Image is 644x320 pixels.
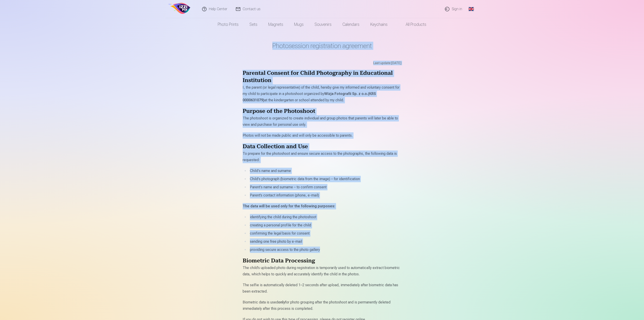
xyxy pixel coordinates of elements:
[243,84,401,103] p: I, the parent (or legal representative) of the child, hereby give my informed and voluntary conse...
[243,143,401,150] h2: Data Collection and Use
[249,214,401,220] li: identifying the child during the photoshoot
[243,150,401,163] p: To prepare for the photoshoot and ensure secure access to the photographs, the following data is ...
[249,184,401,190] li: Parent's name and surname – to confirm consent
[243,204,335,208] strong: The data will be used only for the following purposes:
[167,2,192,16] img: /p1
[365,18,393,31] a: Keychains
[243,257,401,265] h2: Biometric Data Processing
[243,299,401,312] p: Biometric data is used for photo grouping after the photoshoot and is permanently deleted immedia...
[243,108,401,115] h2: Purpose of the Photoshoot
[249,238,401,245] li: sending one free photo by e-mail
[278,300,285,304] strong: only
[212,18,244,31] a: Photo prints
[249,192,401,199] li: Parent’s contact information (phone, e-mail)
[249,230,401,237] li: confirming the legal basis for consent
[249,176,401,182] li: Child's photograph (biometric data from the image) – for identification
[263,18,289,31] a: Magnets
[243,115,401,128] p: The photoshoot is organized to create individual and group photos that parents will later be able...
[243,70,401,84] h2: Parental Consent for Child Photography in Educational Institution
[249,168,401,174] li: Child's name and surname
[243,282,401,295] p: The selfie is automatically deleted 1–2 seconds after upload, immediately after biometric data ha...
[244,18,263,31] a: Sets
[309,18,337,31] a: Souvenirs
[243,61,401,65] div: Last update : [DATE]
[243,265,401,277] p: The child’s uploaded photo during registration is temporarily used to automatically extract biome...
[289,18,309,31] a: Mugs
[393,18,432,31] a: All products
[243,132,401,139] p: Photos will not be made public and will only be accessible to parents.
[337,18,365,31] a: Calendars
[249,222,401,228] li: creating a personal profile for the child
[249,247,401,253] li: providing secure access to the photo gallery
[243,42,401,50] h1: Photosession registration agreement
